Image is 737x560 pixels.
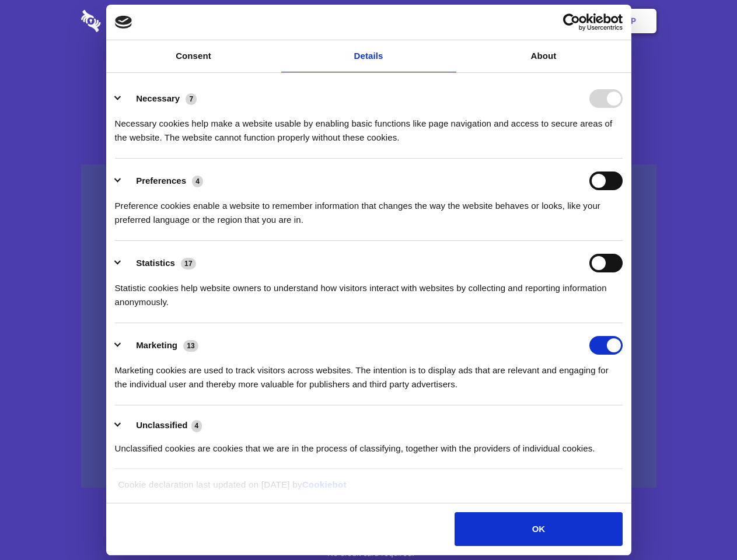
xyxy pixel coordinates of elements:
a: Contact [473,3,527,39]
button: Statistics (17) [115,254,204,272]
button: Unclassified (4) [115,418,209,433]
a: About [456,40,631,72]
div: Marketing cookies are used to track visitors across websites. The intention is to display ads tha... [115,355,623,391]
span: 13 [183,340,198,352]
div: Statistic cookies help website owners to understand how visitors interact with websites by collec... [115,272,623,309]
a: Cookiebot [302,480,347,489]
button: OK [455,512,622,546]
div: Cookie declaration last updated on [DATE] by [109,478,628,501]
iframe: Drift Widget Chat Controller [679,502,723,546]
label: Preferences [136,176,186,185]
span: 4 [192,176,203,187]
label: Marketing [136,340,177,350]
h1: Eliminate Slack Data Loss. [81,52,656,94]
label: Necessary [136,93,180,103]
div: Preference cookies enable a website to remember information that changes the way the website beha... [115,190,623,227]
img: logo [115,16,132,29]
button: Preferences (4) [115,171,211,190]
a: Wistia video thumbnail [81,164,656,488]
a: Usercentrics Cookiebot - opens in a new window [521,13,623,31]
div: Necessary cookies help make a website usable by enabling basic functions like page navigation and... [115,108,623,145]
label: Statistics [136,258,175,268]
span: 17 [181,258,196,269]
div: Unclassified cookies are cookies that we are in the process of classifying, together with the pro... [115,433,623,456]
h4: Auto-redaction of sensitive data, encrypted data sharing and self-destructing private chats. Shar... [81,106,656,145]
a: Login [529,3,580,39]
span: 4 [191,420,202,432]
img: logo-wordmark-white-trans-d4663122ce5f474addd5e946df7df03e33cb6a1c49d2221995e7729f52c070b2.svg [81,10,181,32]
a: Details [281,40,456,72]
a: Consent [106,40,281,72]
span: 7 [186,93,197,105]
button: Marketing (13) [115,336,206,355]
button: Necessary (7) [115,89,204,108]
a: Pricing [343,3,393,39]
